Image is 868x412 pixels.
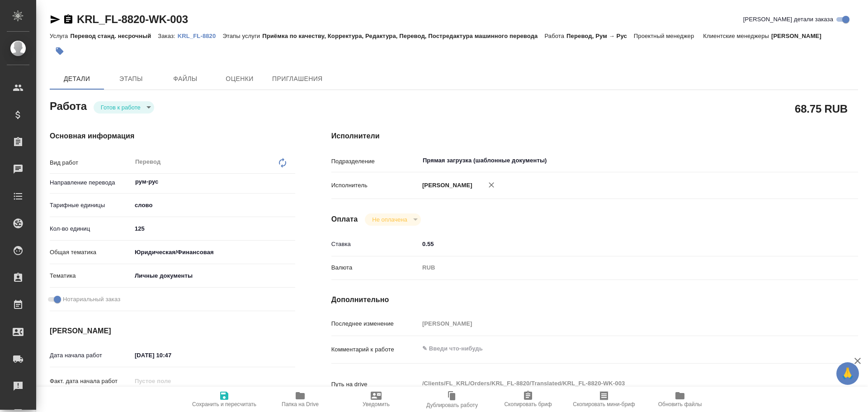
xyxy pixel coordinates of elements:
p: Последнее изменение [331,319,419,328]
p: Работа [544,33,566,39]
span: Папка на Drive [282,401,319,407]
button: Скопировать бриф [490,387,566,412]
p: Приёмка по качеству, Корректура, Редактура, Перевод, Постредактура машинного перевода [262,33,544,39]
p: Дата начала работ [50,351,132,360]
div: Готов к работе [94,101,154,114]
span: Приглашения [272,73,323,85]
div: Юридическая/Финансовая [132,245,295,260]
p: Вид работ [50,158,132,167]
h2: 68.75 RUB [795,101,848,116]
p: Услуга [50,33,70,39]
button: Уведомить [338,387,414,412]
div: Готов к работе [365,213,420,226]
p: Тарифные единицы [50,201,132,210]
p: Клиентские менеджеры [703,33,771,39]
p: Тематика [50,271,132,280]
span: Обновить файлы [658,401,702,407]
p: Факт. дата начала работ [50,377,132,386]
span: Уведомить [363,401,390,407]
p: Заказ: [158,33,177,39]
button: Папка на Drive [262,387,338,412]
button: Готов к работе [98,104,143,111]
span: Нотариальный заказ [63,295,120,304]
button: Сохранить и пересчитать [186,387,262,412]
div: слово [132,198,295,213]
h4: Исполнители [331,131,858,142]
button: 🙏 [836,362,859,385]
h4: [PERSON_NAME] [50,326,295,336]
span: Сохранить и пересчитать [192,401,256,407]
span: Скопировать бриф [504,401,552,407]
button: Open [809,160,811,161]
p: Общая тематика [50,248,132,257]
p: [PERSON_NAME] [771,33,828,39]
button: Добавить тэг [50,41,70,61]
button: Обновить файлы [642,387,718,412]
p: Кол-во единиц [50,224,132,233]
button: Не оплачена [369,216,410,223]
input: Пустое поле [132,374,211,388]
p: Ставка [331,240,419,249]
input: Пустое поле [419,317,814,330]
button: Open [290,181,292,183]
span: Этапы [109,73,153,85]
button: Скопировать ссылку [63,14,74,25]
button: Скопировать мини-бриф [566,387,642,412]
p: Перевод, Рум → Рус [566,33,634,39]
span: Детали [55,73,99,85]
h2: Работа [50,97,87,114]
a: KRL_FL-8820-WK-003 [77,13,188,25]
input: ✎ Введи что-нибудь [132,222,295,235]
div: RUB [419,260,814,275]
a: KRL_FL-8820 [178,32,223,39]
h4: Дополнительно [331,294,858,305]
button: Дублировать работу [414,387,490,412]
p: [PERSON_NAME] [419,181,472,190]
span: 🙏 [840,364,855,383]
p: Валюта [331,263,419,272]
h4: Основная информация [50,131,295,142]
p: Комментарий к работе [331,345,419,354]
p: Направление перевода [50,178,132,187]
button: Удалить исполнителя [481,175,501,195]
p: Проектный менеджер [634,33,696,39]
p: Этапы услуги [222,33,262,39]
input: ✎ Введи что-нибудь [132,349,211,362]
input: ✎ Введи что-нибудь [419,237,814,251]
h4: Оплата [331,214,358,225]
p: Исполнитель [331,181,419,190]
p: KRL_FL-8820 [178,33,223,39]
p: Перевод станд. несрочный [70,33,158,39]
textarea: /Clients/FL_KRL/Orders/KRL_FL-8820/Translated/KRL_FL-8820-WK-003 [419,376,814,391]
p: Путь на drive [331,380,419,389]
span: Оценки [218,73,261,85]
span: [PERSON_NAME] детали заказа [743,15,833,24]
div: Личные документы [132,268,295,284]
span: Скопировать мини-бриф [573,401,635,407]
span: Дублировать работу [426,402,478,408]
button: Скопировать ссылку для ЯМессенджера [50,14,61,25]
span: Файлы [164,73,207,85]
p: Подразделение [331,157,419,166]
